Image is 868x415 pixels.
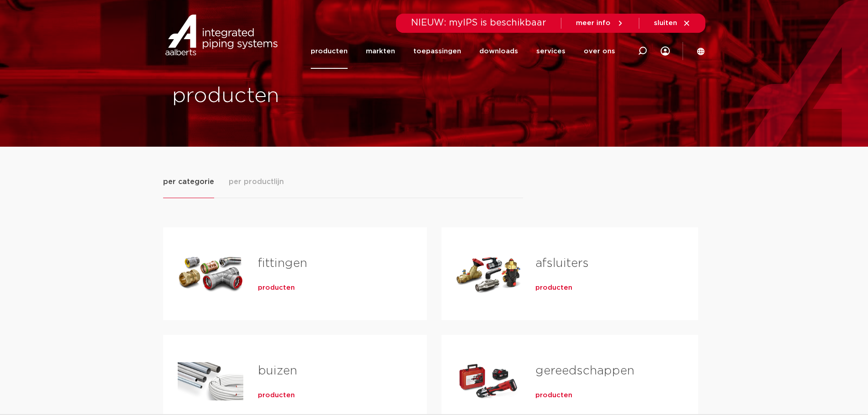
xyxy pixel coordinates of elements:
[535,391,572,400] a: producten
[258,365,297,377] a: buizen
[311,34,615,69] nav: Menu
[258,283,295,292] a: producten
[536,34,565,69] a: services
[366,34,395,69] a: markten
[535,365,634,377] a: gereedschappen
[479,34,518,69] a: downloads
[576,19,624,27] a: meer info
[163,176,214,187] span: per categorie
[413,34,461,69] a: toepassingen
[576,20,611,26] span: meer info
[229,176,284,187] span: per productlijn
[258,391,295,400] a: producten
[654,20,677,26] span: sluiten
[535,283,572,292] a: producten
[311,34,348,69] a: producten
[258,257,307,269] a: fittingen
[535,257,589,269] a: afsluiters
[584,34,615,69] a: over ons
[654,19,691,27] a: sluiten
[411,18,546,27] span: NIEUW: myIPS is beschikbaar
[172,82,430,111] h1: producten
